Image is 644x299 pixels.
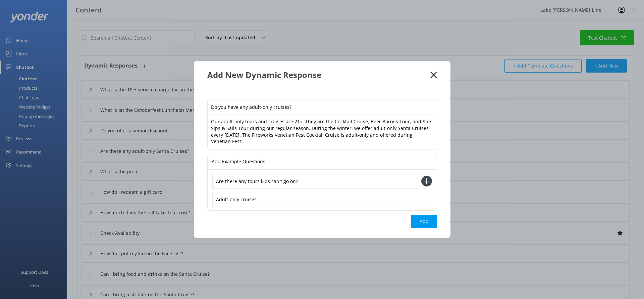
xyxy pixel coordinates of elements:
[208,99,437,115] input: Type a new question...
[212,154,265,169] p: Add Example Questions
[208,115,437,149] textarea: Our adult-only tours and cruises are 21+. They are the Cocktail Cruise, Beer Barons Tour, and She...
[430,72,437,78] button: Close
[212,193,432,207] div: Adult-only cruises
[207,69,431,80] div: Add New Dynamic Response
[212,174,418,189] input: Add customer expression
[411,215,437,228] button: Add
